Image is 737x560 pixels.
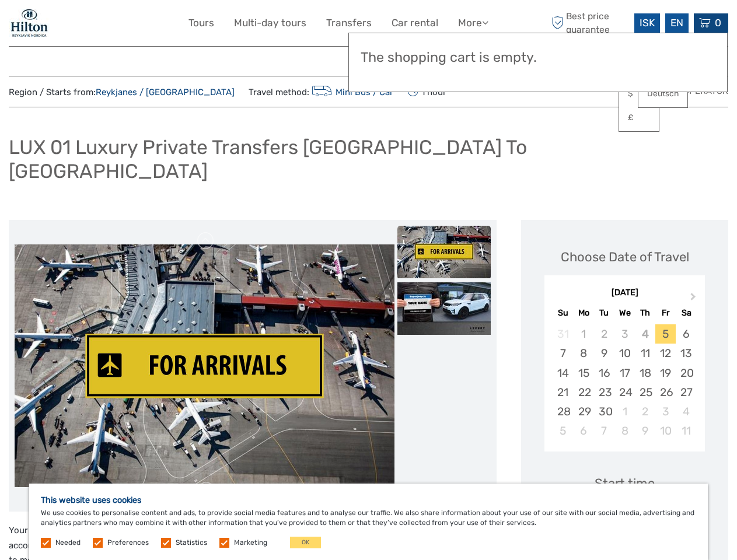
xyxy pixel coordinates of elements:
[676,421,696,440] div: Choose Saturday, October 11th, 2025
[574,363,594,383] div: Choose Monday, September 15th, 2025
[544,287,705,299] div: [DATE]
[326,15,372,32] a: Transfers
[614,363,635,383] div: Choose Wednesday, September 17th, 2025
[176,538,207,548] label: Statistics
[614,383,635,402] div: Choose Wednesday, September 24th, 2025
[188,15,214,32] a: Tours
[458,15,488,32] a: More
[553,344,573,363] div: Choose Sunday, September 7th, 2025
[553,324,573,344] div: Not available Sunday, August 31st, 2025
[594,421,614,440] div: Choose Tuesday, October 7th, 2025
[635,421,655,440] div: Choose Thursday, October 9th, 2025
[594,324,614,344] div: Not available Tuesday, September 2nd, 2025
[635,383,655,402] div: Choose Thursday, September 25th, 2025
[561,248,689,266] div: Choose Date of Travel
[594,402,614,421] div: Choose Tuesday, September 30th, 2025
[234,538,267,548] label: Marketing
[397,282,491,335] img: 16fb447c7d50440eaa484c9a0dbf045b_slider_thumbnail.jpeg
[309,87,393,97] a: Mini Bus / Car
[635,305,655,321] div: Th
[15,244,394,488] img: d17cabca94be4cdf9a944f0c6cf5d444_main_slider.jpg
[614,421,635,440] div: Choose Wednesday, October 8th, 2025
[614,344,635,363] div: Choose Wednesday, September 10th, 2025
[553,363,573,383] div: Choose Sunday, September 14th, 2025
[594,383,614,402] div: Choose Tuesday, September 23rd, 2025
[635,324,655,344] div: Not available Thursday, September 4th, 2025
[635,363,655,383] div: Choose Thursday, September 18th, 2025
[655,324,676,344] div: Choose Friday, September 5th, 2025
[640,17,655,29] span: ISK
[574,305,594,321] div: Mo
[9,135,728,183] h1: LUX 01 Luxury Private Transfers [GEOGRAPHIC_DATA] To [GEOGRAPHIC_DATA]
[619,83,659,104] a: $
[676,305,696,321] div: Sa
[553,402,573,421] div: Choose Sunday, September 28th, 2025
[594,344,614,363] div: Choose Tuesday, September 9th, 2025
[55,538,81,548] label: Needed
[397,226,491,278] img: d17cabca94be4cdf9a944f0c6cf5d444_slider_thumbnail.jpg
[676,324,696,344] div: Choose Saturday, September 6th, 2025
[595,474,655,492] div: Start time
[685,290,704,309] button: Next Month
[361,50,715,66] h3: The shopping cart is empty.
[655,344,676,363] div: Choose Friday, September 12th, 2025
[9,86,235,99] span: Region / Starts from:
[107,538,149,548] label: Preferences
[638,83,687,104] a: Deutsch
[713,17,723,29] span: 0
[614,402,635,421] div: Choose Wednesday, October 1st, 2025
[655,305,676,321] div: Fr
[29,484,708,560] div: We use cookies to personalise content and ads, to provide social media features and to analyse ou...
[655,402,676,421] div: Choose Friday, October 3rd, 2025
[665,13,689,33] div: EN
[234,15,306,32] a: Multi-day tours
[676,344,696,363] div: Choose Saturday, September 13th, 2025
[41,495,696,505] h5: This website uses cookies
[574,421,594,440] div: Choose Monday, October 6th, 2025
[548,324,701,440] div: month 2025-09
[594,363,614,383] div: Choose Tuesday, September 16th, 2025
[96,87,235,97] a: Reykjanes / [GEOGRAPHIC_DATA]
[614,305,635,321] div: We
[574,344,594,363] div: Choose Monday, September 8th, 2025
[553,383,573,402] div: Choose Sunday, September 21st, 2025
[619,107,659,128] a: £
[553,421,573,440] div: Choose Sunday, October 5th, 2025
[290,537,321,548] button: OK
[16,20,132,30] p: We're away right now. Please check back later!
[676,383,696,402] div: Choose Saturday, September 27th, 2025
[392,15,438,32] a: Car rental
[655,383,676,402] div: Choose Friday, September 26th, 2025
[614,324,635,344] div: Not available Wednesday, September 3rd, 2025
[134,18,148,32] button: Open LiveChat chat widget
[9,9,50,37] img: 1846-e7c6c28a-36f7-44b6-aaf6-bfd1581794f2_logo_small.jpg
[676,402,696,421] div: Choose Saturday, October 4th, 2025
[635,402,655,421] div: Choose Thursday, October 2nd, 2025
[574,383,594,402] div: Choose Monday, September 22nd, 2025
[594,305,614,321] div: Tu
[676,363,696,383] div: Choose Saturday, September 20th, 2025
[574,402,594,421] div: Choose Monday, September 29th, 2025
[249,83,393,100] span: Travel method:
[553,305,573,321] div: Su
[655,363,676,383] div: Choose Friday, September 19th, 2025
[655,421,676,440] div: Choose Friday, October 10th, 2025
[549,10,631,36] span: Best price guarantee
[635,344,655,363] div: Choose Thursday, September 11th, 2025
[574,324,594,344] div: Not available Monday, September 1st, 2025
